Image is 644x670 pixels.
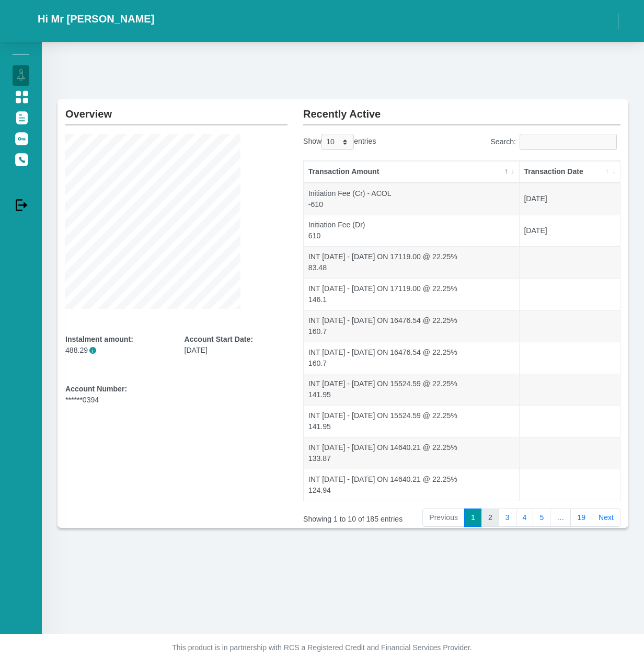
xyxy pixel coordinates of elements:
[304,183,520,215] td: Initiation Fee (Cr) - ACOL -610
[499,509,516,527] a: 3
[13,65,29,85] a: Dashboard
[303,507,426,525] div: Showing 1 to 10 of 185 entries
[13,194,29,214] a: Logout
[464,509,482,527] a: 1
[13,128,29,148] a: Update Password
[38,13,154,25] h2: Hi Mr [PERSON_NAME]
[304,215,520,247] td: Initiation Fee (Dr) 610
[13,86,29,106] a: Manage Account
[13,149,29,169] a: Contact Us
[481,509,499,527] a: 2
[185,335,253,343] b: Account Start Date:
[520,134,617,150] input: Search:
[570,509,592,527] a: 19
[304,374,520,406] td: INT [DATE] - [DATE] ON 15524.59 @ 22.25% 141.95
[520,215,620,247] td: [DATE]
[89,347,96,354] span: i
[490,134,620,150] label: Search:
[304,342,520,374] td: INT [DATE] - [DATE] ON 16476.54 @ 22.25% 160.7
[304,469,520,501] td: INT [DATE] - [DATE] ON 14640.21 @ 22.25% 124.94
[185,334,288,356] div: [DATE]
[304,405,520,437] td: INT [DATE] - [DATE] ON 15524.59 @ 22.25% 141.95
[303,134,376,150] label: Show entries
[304,437,520,469] td: INT [DATE] - [DATE] ON 14640.21 @ 22.25% 133.87
[303,99,620,120] h2: Recently Active
[304,278,520,310] td: INT [DATE] - [DATE] ON 17119.00 @ 22.25% 146.1
[516,509,534,527] a: 4
[520,183,620,215] td: [DATE]
[520,161,620,183] th: Transaction Date: activate to sort column ascending
[321,134,354,150] select: Showentries
[65,335,133,343] b: Instalment amount:
[13,107,29,127] a: Documents
[65,385,127,393] b: Account Number:
[304,246,520,278] td: INT [DATE] - [DATE] ON 17119.00 @ 22.25% 83.48
[13,49,29,59] li: Manage
[65,99,287,120] h2: Overview
[65,345,169,356] p: 488.29
[304,161,520,183] th: Transaction Amount: activate to sort column descending
[592,509,620,527] a: Next
[533,509,550,527] a: 5
[32,642,612,653] p: This product is in partnership with RCS a Registered Credit and Financial Services Provider.
[304,310,520,342] td: INT [DATE] - [DATE] ON 16476.54 @ 22.25% 160.7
